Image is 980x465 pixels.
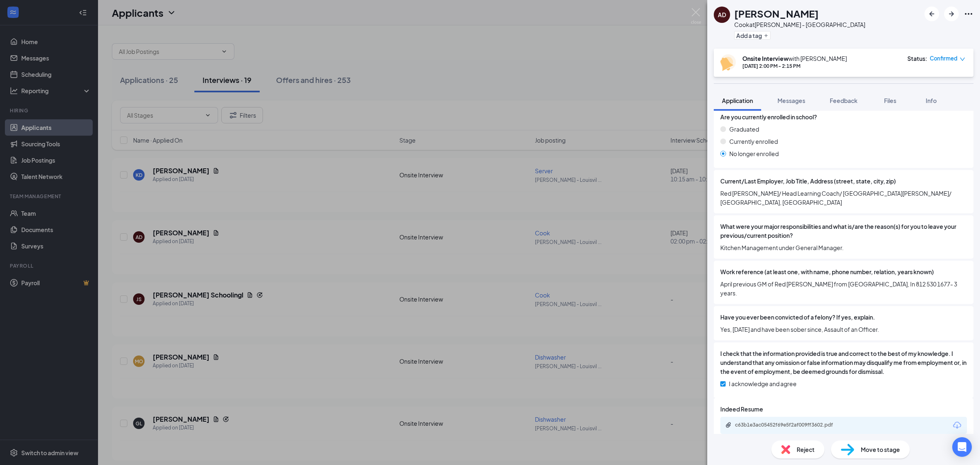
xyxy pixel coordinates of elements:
[729,149,779,158] span: No longer enrolled
[734,20,865,29] div: Cook at [PERSON_NAME] - [GEOGRAPHIC_DATA]
[720,267,934,276] span: Work reference (at least one, with name, phone number, relation, years known)
[927,9,937,19] svg: ArrowLeftNew
[729,379,797,388] span: I acknowledge and agree
[720,313,875,322] span: Have you ever been convicted of a felony? If yes, explain.
[952,437,972,457] div: Open Intercom Messenger
[734,31,771,40] button: PlusAdd a tag
[777,97,805,104] span: Messages
[926,97,937,104] span: Info
[947,9,956,19] svg: ArrowRight
[861,445,900,454] span: Move to stage
[725,422,732,428] svg: Paperclip
[907,54,927,63] div: Status :
[720,405,763,414] span: Indeed Resume
[764,33,768,38] svg: Plus
[720,112,817,121] span: Are you currently enrolled in school?
[742,55,788,62] b: Onsite Interview
[720,279,967,297] span: April previous GM of Red [PERSON_NAME] from [GEOGRAPHIC_DATA], In 812 530 1677- 3 years.
[729,137,778,146] span: Currently enrolled
[830,97,857,104] span: Feedback
[720,189,967,207] span: Red [PERSON_NAME]/ Head Learning Coach/ [GEOGRAPHIC_DATA][PERSON_NAME]/ [GEOGRAPHIC_DATA], [GEOGR...
[924,7,939,21] button: ArrowLeftNew
[964,9,973,19] svg: Ellipses
[960,56,965,62] span: down
[884,97,896,104] span: Files
[718,11,726,19] div: AD
[734,7,819,20] h1: [PERSON_NAME]
[720,243,967,252] span: Kitchen Management under General Manager.
[720,325,967,334] span: Yes, [DATE] and have been sober since, Assault of an Officer.
[720,177,896,186] span: Current/Last Employer, Job Title, Address (street, state, city, zip)
[742,54,847,63] div: with [PERSON_NAME]
[797,445,815,454] span: Reject
[952,420,962,430] svg: Download
[930,54,958,63] span: Confirmed
[944,7,959,21] button: ArrowRight
[735,422,849,428] div: c63b1e3ac05452f69e5f2af009ff3602.pdf
[742,63,847,69] div: [DATE] 2:00 PM - 2:15 PM
[720,222,967,240] span: What were your major responsibilities and what is/are the reason(s) for you to leave your previou...
[725,422,857,429] a: Paperclipc63b1e3ac05452f69e5f2af009ff3602.pdf
[729,125,759,134] span: Graduated
[720,349,967,376] span: I check that the information provided is true and correct to the best of my knowledge. I understa...
[722,97,753,104] span: Application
